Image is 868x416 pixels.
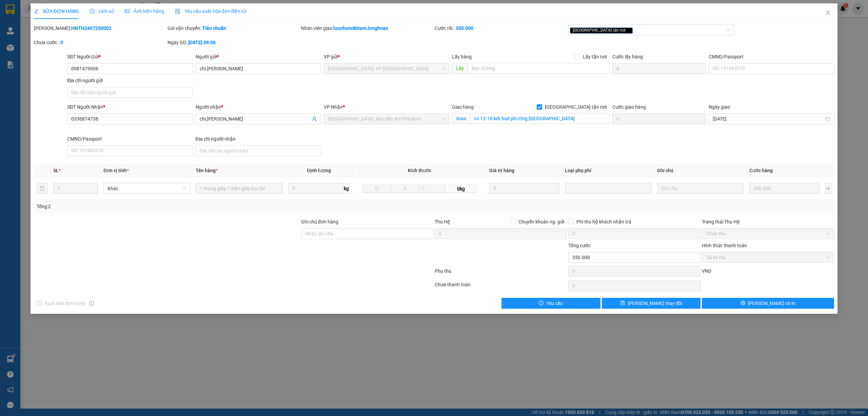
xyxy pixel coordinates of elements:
div: Nhân viên giao: [301,24,433,32]
div: Địa chỉ người nhận [196,135,321,143]
span: Hà Nội: VP Tây Hồ [328,64,445,74]
span: Giao hàng [452,104,474,110]
span: Xuất hóa đơn hàng [42,300,88,307]
span: Lấy hàng [452,54,472,59]
span: close [627,29,630,32]
img: icon [175,9,180,14]
span: edit [34,9,39,14]
label: Hình thức thanh toán [702,243,747,248]
div: Tổng: 2 [37,203,335,210]
label: Cước lấy hàng [612,54,643,59]
button: Close [818,3,837,22]
div: Chưa cước : [34,39,166,46]
span: Khác [107,183,186,194]
div: Trạng thái Thu Hộ [702,218,834,225]
th: Loại phụ phí [562,164,654,177]
input: Giao tận nơi [470,113,610,124]
span: Giá trị hàng [489,168,514,173]
input: R [391,185,419,193]
div: Người gửi [196,53,321,60]
button: plus [825,183,831,194]
span: close [825,10,831,15]
span: VND [702,268,711,274]
div: SĐT Người Gửi [67,53,193,60]
span: Chuyển khoản ng. gửi [516,218,567,225]
span: exclamation-circle [539,301,544,306]
input: Địa chỉ của người gửi [67,87,193,98]
div: Ngày GD: [167,39,300,46]
span: Lấy tận nơi [580,53,610,60]
input: Ghi chú đơn hàng [301,228,433,239]
span: Lấy [452,63,468,74]
span: info-circle [89,301,94,306]
span: Đơn vị tính [103,168,129,173]
input: D [362,185,391,193]
div: CMND/Passport [67,135,193,143]
span: Ảnh kiện hàng [125,8,164,14]
span: [GEOGRAPHIC_DATA] tận nơi [542,103,610,111]
input: Cước giao hàng [612,113,706,124]
input: Địa chỉ của người nhận [196,145,321,156]
span: 0kg [445,185,477,193]
div: Người nhận [196,103,321,111]
div: [PERSON_NAME]: [34,24,166,32]
span: [PERSON_NAME] và In [748,300,795,307]
button: save[PERSON_NAME] thay đổi [602,298,701,309]
span: user-add [312,116,317,122]
span: Chưa thu [706,229,830,239]
b: 0 [60,40,63,45]
input: Ghi Chú [657,183,744,194]
button: delete [37,183,47,194]
b: [DATE] 09:06 [188,40,216,45]
th: Ghi chú [654,164,747,177]
label: Ngày giao [709,104,730,110]
span: Kích thước [408,168,431,173]
span: [GEOGRAPHIC_DATA] tận nơi [570,28,633,34]
input: VD: Bàn, Ghế [196,183,282,194]
div: Địa chỉ người gửi [67,77,193,84]
span: SL [53,168,59,173]
div: Cước rồi : [435,24,567,32]
input: C [419,185,445,193]
input: Cước lấy hàng [612,63,706,74]
span: Tổng cước [568,243,591,248]
span: Giao [452,113,470,124]
span: Phí thu hộ khách nhận trả [574,218,634,225]
input: 0 [749,183,820,194]
span: SỬA ĐƠN HÀNG [34,8,79,14]
span: Nha Trang: Kho Bến Xe Phía Nam [328,114,445,124]
b: 350.000 [456,25,473,31]
div: SĐT Người Nhận [67,103,193,111]
input: Dọc đường [468,63,610,74]
span: Lịch sử [90,8,114,14]
span: Tài xế thu [706,252,830,263]
b: luunhuockhiem.longhoan [333,25,388,31]
label: Cước giao hàng [612,104,646,110]
b: HNTH2407250002 [71,25,112,31]
span: clock-circle [90,9,95,14]
span: printer [741,301,745,306]
button: exclamation-circleYêu cầu [501,298,600,309]
label: Ghi chú đơn hàng [301,219,338,224]
span: VP Nhận [324,104,343,110]
span: save [620,301,625,306]
div: CMND/Passport [709,53,834,60]
span: Tên hàng [196,168,218,173]
span: Định lượng [307,168,331,173]
input: Ngày giao [713,115,824,123]
b: Tiêu chuẩn [202,25,226,31]
span: [PERSON_NAME] thay đổi [628,300,682,307]
input: 0 [489,183,559,194]
span: Yêu cầu [546,300,563,307]
button: printer[PERSON_NAME] và In [702,298,834,309]
div: Phụ thu [434,267,568,279]
div: Chưa thanh toán [434,281,568,293]
div: VP gửi [324,53,449,60]
span: Thu Hộ [435,219,450,224]
span: Cước hàng [749,168,773,173]
span: picture [125,9,130,14]
div: Gói vận chuyển: [167,24,300,32]
span: kg [343,183,350,194]
span: Yêu cầu xuất hóa đơn điện tử [175,8,246,14]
